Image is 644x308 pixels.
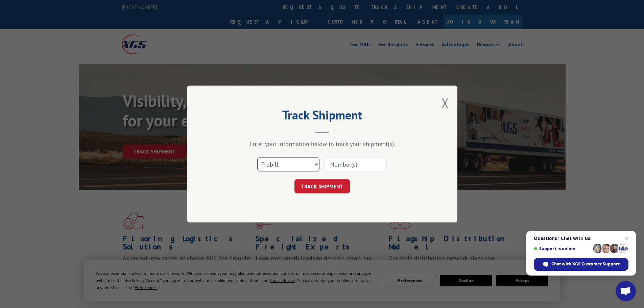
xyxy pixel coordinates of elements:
[616,281,636,301] div: Open chat
[534,236,628,241] span: Questions? Chat with us!
[221,140,424,148] div: Enter your information below to track your shipment(s).
[623,234,631,242] span: Close chat
[221,110,424,123] h2: Track Shipment
[442,94,449,112] button: Close modal
[551,261,620,267] span: Chat with XGS Customer Support
[534,246,591,251] span: Support is online
[534,258,628,271] div: Chat with XGS Customer Support
[325,157,387,171] input: Number(s)
[294,179,350,193] button: TRACK SHIPMENT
